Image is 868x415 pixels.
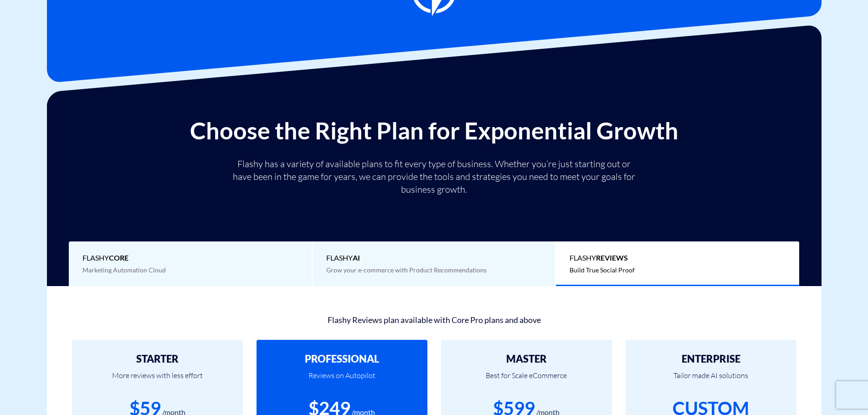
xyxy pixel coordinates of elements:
h2: ENTERPRISE [639,354,783,364]
h2: PROFESSIONAL [270,354,414,364]
h2: STARTER [86,354,229,364]
p: Tailor made AI solutions [639,364,783,395]
span: Flashy [82,253,298,263]
span: Build True Social Proof [570,266,635,274]
p: More reviews with less effort [86,364,229,395]
p: Best for Scale eCommerce [455,364,598,395]
h2: MASTER [455,354,598,364]
p: Reviews on Autopilot [270,364,414,395]
b: AI [353,253,360,262]
span: Grow your e-commerce with Product Recommendations [326,266,487,274]
b: REVIEWS [596,253,628,262]
h2: Choose the Right Plan for Exponential Growth [54,118,815,143]
span: Marketing Automation Cloud [82,266,166,274]
span: Flashy [326,253,542,263]
p: Flashy has a variety of available plans to fit every type of business. Whether you’re just starti... [229,158,639,196]
div: Flashy Reviews plan available with Core Pro plans and above [65,311,803,326]
span: Flashy [570,253,786,263]
b: Core [109,253,128,262]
